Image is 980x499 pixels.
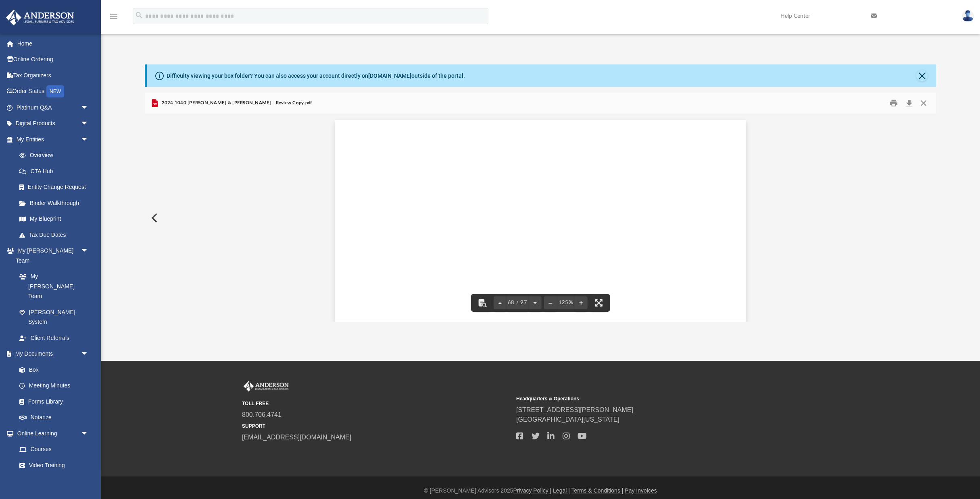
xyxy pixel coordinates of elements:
[368,72,411,79] a: [DOMAIN_NAME]
[109,11,119,21] i: menu
[109,15,119,21] a: menu
[494,294,507,312] button: Previous page
[6,67,101,83] a: Tax Organizers
[11,195,101,211] a: Binder Walkthrough
[4,10,77,25] img: Anderson Advisors Platinum Portal
[516,416,619,423] a: [GEOGRAPHIC_DATA][US_STATE]
[516,395,785,402] small: Headquarters & Operations
[145,114,936,322] div: Document Viewer
[135,11,144,20] i: search
[81,243,97,259] span: arrow_drop_down
[242,422,511,430] small: SUPPORT
[81,131,97,148] span: arrow_drop_down
[886,97,902,110] button: Print
[167,72,465,80] div: Difficulty viewing your box folder? You can also access your account directly on outside of the p...
[528,294,541,312] button: Next page
[6,52,101,68] a: Online Ordering
[242,411,281,418] a: 800.706.4741
[473,294,491,312] button: Toggle findbar
[81,99,97,116] span: arrow_drop_down
[11,393,93,410] a: Forms Library
[46,85,64,97] div: NEW
[81,116,97,132] span: arrow_drop_down
[81,346,97,362] span: arrow_drop_down
[11,211,97,227] a: My Blueprint
[571,487,623,494] a: Terms & Conditions |
[507,300,529,305] span: 68 / 97
[11,457,93,473] a: Video Training
[6,243,97,269] a: My [PERSON_NAME] Teamarrow_drop_down
[11,269,93,304] a: My [PERSON_NAME] Team
[553,487,570,494] a: Legal |
[11,410,97,426] a: Notarize
[6,99,101,116] a: Platinum Q&Aarrow_drop_down
[544,294,557,312] button: Zoom out
[11,179,101,195] a: Entity Change Request
[81,425,97,442] span: arrow_drop_down
[6,83,101,100] a: Order StatusNEW
[242,434,351,441] a: [EMAIL_ADDRESS][DOMAIN_NAME]
[513,487,552,494] a: Privacy Policy |
[145,207,163,229] button: Previous File
[242,400,511,407] small: TOLL FREE
[902,97,916,110] button: Download
[6,35,101,52] a: Home
[145,114,936,322] div: File preview
[145,93,936,322] div: Preview
[242,381,290,391] img: Anderson Advisors Platinum Portal
[11,227,101,243] a: Tax Due Dates
[11,362,93,378] a: Box
[11,378,97,394] a: Meeting Minutes
[625,487,657,494] a: Pay Invoices
[574,294,587,312] button: Zoom in
[11,147,101,164] a: Overview
[6,425,97,441] a: Online Learningarrow_drop_down
[516,406,633,413] a: [STREET_ADDRESS][PERSON_NAME]
[6,116,101,132] a: Digital Productsarrow_drop_down
[6,346,97,362] a: My Documentsarrow_drop_down
[962,10,974,22] img: User Pic
[6,131,101,147] a: My Entitiesarrow_drop_down
[11,304,97,330] a: [PERSON_NAME] System
[11,441,97,458] a: Courses
[916,70,928,81] button: Close
[507,294,529,312] button: 68 / 97
[160,99,312,107] span: 2024 1040 [PERSON_NAME] & [PERSON_NAME] - Review Copy.pdf
[590,294,607,312] button: Enter fullscreen
[916,97,931,110] button: Close
[11,330,97,346] a: Client Referrals
[557,300,574,305] div: Current zoom level
[101,487,980,495] div: © [PERSON_NAME] Advisors 2025
[11,163,101,179] a: CTA Hub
